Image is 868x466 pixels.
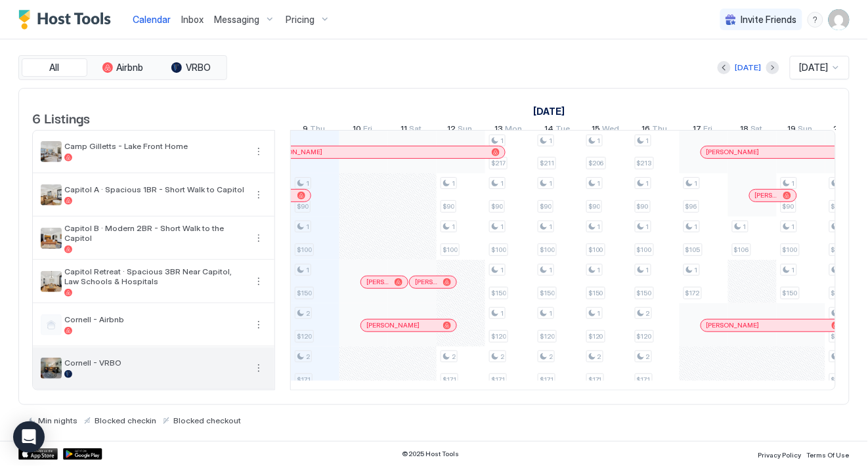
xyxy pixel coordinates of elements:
div: Open Intercom Messenger [13,421,45,453]
span: $150 [540,289,555,297]
button: Previous month [718,61,731,74]
span: 1 [646,179,649,188]
span: Min nights [38,415,77,425]
span: Messaging [214,14,259,26]
span: 1 [792,222,795,231]
span: Capitol A · Spacious 1BR - Short Walk to Capitol [64,184,246,194]
button: Airbnb [90,58,156,77]
span: [DATE] [800,62,829,74]
button: More options [251,360,267,376]
span: [PERSON_NAME] [706,148,760,156]
span: 18 [741,123,749,137]
span: Tue [556,123,571,137]
span: $172 [685,289,700,297]
span: 1 [500,266,504,274]
span: $100 [297,245,312,254]
div: listing image [41,141,62,162]
span: 1 [597,309,601,318]
span: 1 [549,137,552,145]
span: Fri [704,123,713,137]
span: 1 [646,137,649,145]
span: $171 [588,375,602,384]
span: 1 [549,222,552,231]
span: $90 [831,202,843,211]
span: 15 [592,123,601,137]
a: October 17, 2025 [690,121,716,140]
span: 12 [448,123,456,137]
span: $150 [491,289,506,297]
a: Inbox [181,12,204,26]
span: 19 [788,123,796,137]
span: $100 [831,245,846,254]
a: October 1, 2025 [531,102,569,121]
a: October 19, 2025 [785,121,816,140]
span: Sun [798,123,813,137]
span: 1 [306,179,309,188]
span: 1 [695,179,698,188]
div: menu [251,360,267,376]
span: [PERSON_NAME] [366,321,420,329]
span: [PERSON_NAME] [269,148,322,156]
a: Terms Of Use [807,447,850,461]
a: October 15, 2025 [589,121,623,140]
a: Calendar [133,12,171,26]
span: $171 [491,375,505,384]
span: Privacy Policy [758,451,802,459]
span: Mon [506,123,523,137]
span: $90 [637,202,649,211]
button: More options [251,187,267,203]
a: Google Play Store [63,448,102,460]
button: VRBO [158,58,224,77]
span: $100 [443,245,458,254]
span: $171 [637,375,651,384]
span: 16 [642,123,651,137]
span: All [50,62,60,74]
div: listing image [41,228,62,249]
span: 2 [452,352,456,361]
span: [PERSON_NAME] [706,321,760,329]
span: 1 [452,179,455,188]
div: [DATE] [735,62,762,74]
span: $150 [831,289,846,297]
span: 1 [743,222,747,231]
span: © 2025 Host Tools [402,450,459,458]
span: Camp Gilletts - Lake Front Home [64,141,246,151]
button: More options [251,317,267,333]
a: October 11, 2025 [398,121,425,140]
span: 1 [549,179,552,188]
span: 1 [452,222,455,231]
a: October 14, 2025 [542,121,574,140]
span: $211 [540,159,554,167]
span: $100 [637,245,652,254]
span: 1 [695,266,698,274]
a: App Store [18,448,58,460]
span: Cornell - Airbnb [64,314,246,324]
span: [PERSON_NAME] [755,191,778,200]
span: Capitol B · Modern 2BR - Short Walk to the Capitol [64,223,246,243]
span: $90 [588,202,600,211]
span: $105 [685,245,701,254]
div: listing image [41,184,62,205]
span: Fri [364,123,373,137]
button: More options [251,274,267,289]
a: October 18, 2025 [737,121,767,140]
span: [PERSON_NAME] [366,278,389,286]
span: 1 [792,266,795,274]
span: Pricing [286,14,315,26]
span: 20 [835,123,845,137]
span: 1 [306,266,309,274]
span: [PERSON_NAME] [415,278,438,286]
a: October 10, 2025 [350,121,376,140]
span: Terms Of Use [807,451,850,459]
span: Wed [603,123,620,137]
span: 6 Listings [32,108,90,127]
a: October 20, 2025 [831,121,867,140]
div: menu [251,187,267,203]
span: $96 [685,202,697,211]
span: VRBO [186,62,211,74]
span: 1 [500,222,504,231]
a: October 16, 2025 [639,121,671,140]
span: $171 [540,375,553,384]
span: 1 [549,309,552,318]
span: Blocked checkin [95,415,156,425]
